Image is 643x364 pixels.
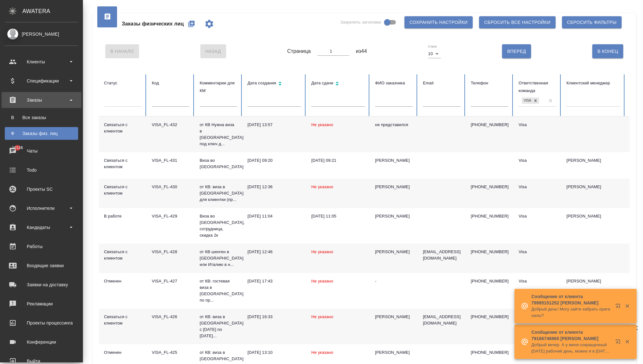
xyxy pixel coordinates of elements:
[507,47,526,55] span: Вперед
[248,79,301,89] div: Сортировка
[340,19,381,25] span: Закрепить заголовки
[423,249,461,261] p: [EMAIL_ADDRESS][DOMAIN_NAME]
[519,79,556,95] div: Ответственная команда
[104,249,142,261] div: Связаться с клиентом
[5,223,78,232] div: Кандидаты
[311,122,333,127] span: Не указано
[311,213,365,219] div: [DATE] 11:05
[122,20,184,28] span: Заказы физических лиц
[519,157,556,164] div: Visa
[152,278,189,284] div: VISA_FL-427
[5,318,78,328] div: Проекты процессинга
[200,79,237,95] div: Комментарии для КМ
[519,249,556,255] div: Visa
[356,47,367,55] span: из 44
[104,184,142,196] div: Связаться с клиентом
[567,18,617,26] span: Сбросить фильтры
[8,130,75,137] div: Заказы физ. лиц
[597,47,618,55] span: В Конец
[566,79,620,87] div: Клиентский менеджер
[248,349,301,356] div: [DATE] 13:10
[287,47,311,55] span: Страница
[375,314,413,320] div: [PERSON_NAME]
[2,239,81,254] a: Работы
[104,79,142,87] div: Статус
[428,45,437,48] label: Строк
[200,157,237,170] p: Виза во [GEOGRAPHIC_DATA]
[375,213,413,219] div: [PERSON_NAME]
[152,122,189,128] div: VISA_FL-432
[5,203,78,213] div: Исполнители
[479,16,556,28] button: Сбросить все настройки
[375,249,413,255] div: [PERSON_NAME]
[8,114,75,121] div: Все заказы
[2,258,81,274] a: Входящие заявки
[471,79,508,87] div: Телефон
[200,184,237,203] p: от КВ: виза в [GEOGRAPHIC_DATA] для клиентки (пр...
[152,213,189,219] div: VISA_FL-429
[471,278,508,284] p: [PHONE_NUMBER]
[152,249,189,255] div: VISA_FL-428
[519,213,556,219] div: Visa
[5,31,78,38] div: [PERSON_NAME]
[5,299,78,309] div: Рекламации
[200,122,237,147] p: от КВ Нужна виза в [GEOGRAPHIC_DATA] под ключ д...
[375,184,413,190] div: [PERSON_NAME]
[471,314,508,320] p: [PHONE_NUMBER]
[104,278,142,284] div: Отменен
[5,95,78,105] div: Заказы
[104,213,142,219] div: В работе
[5,337,78,347] div: Конференции
[2,277,81,293] a: Заявки на доставку
[5,111,78,124] a: ВВсе заказы
[561,152,625,179] td: [PERSON_NAME]
[248,122,301,128] div: [DATE] 13:57
[522,97,532,104] div: Visa
[5,184,78,194] div: Проекты SC
[200,349,237,362] p: от КВ: виза в [GEOGRAPHIC_DATA]
[531,293,611,306] p: Сообщение от клиента 79995151252 [PERSON_NAME]
[200,213,237,239] p: Виза во [GEOGRAPHIC_DATA], сотрудница, скидка 2к
[5,280,78,289] div: Заявки на доставку
[104,314,142,326] div: Связаться с клиентом
[5,242,78,251] div: Работы
[2,296,81,312] a: Рекламации
[311,279,333,283] span: Не указано
[561,208,625,244] td: [PERSON_NAME]
[375,79,413,87] div: ФИО заказчика
[104,157,142,170] div: Связаться с клиентом
[562,16,622,28] button: Сбросить фильтры
[248,213,301,219] div: [DATE] 11:04
[621,339,634,345] button: Закрыть
[248,157,301,164] div: [DATE] 09:20
[311,249,333,254] span: Не указано
[311,314,333,319] span: Не указано
[423,79,461,87] div: Email
[5,127,78,140] a: ФЗаказы физ. лиц
[471,349,508,356] p: [PHONE_NUMBER]
[471,184,508,190] p: [PHONE_NUMBER]
[471,249,508,255] p: [PHONE_NUMBER]
[404,16,473,28] button: Сохранить настройки
[2,334,81,350] a: Конференции
[531,342,611,354] p: Добрый вечер. А у меня сокращенный [DATE] рабочий день, можно я в [DATE] заберу?
[2,181,81,197] a: Проекты SC
[152,184,189,190] div: VISA_FL-430
[248,249,301,255] div: [DATE] 12:46
[428,49,441,58] div: 10
[8,145,27,151] span: 10126
[152,314,189,320] div: VISA_FL-426
[311,350,333,355] span: Не указано
[502,44,531,58] button: Вперед
[311,79,365,89] div: Сортировка
[375,157,413,164] div: [PERSON_NAME]
[5,76,78,86] div: Спецификации
[311,157,365,164] div: [DATE] 09:21
[152,79,189,87] div: Код
[621,303,634,309] button: Закрыть
[200,278,237,303] p: от КВ: гостевая виза в [GEOGRAPHIC_DATA] по пр...
[22,5,83,18] div: AWATERA
[375,278,413,284] div: -
[611,335,627,351] button: Открыть в новой вкладке
[248,278,301,284] div: [DATE] 17:43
